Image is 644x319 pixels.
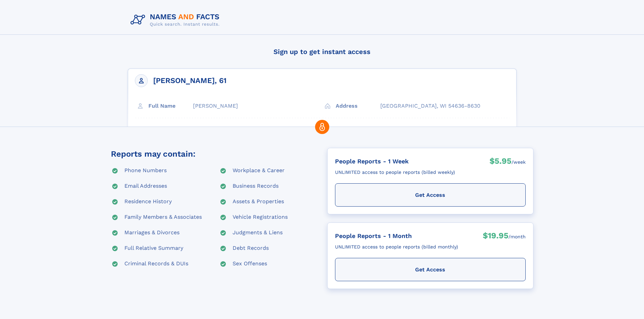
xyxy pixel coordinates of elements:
[233,213,288,221] div: Vehicle Registrations
[508,230,526,243] div: /month
[128,42,517,62] h4: Sign up to get instant access
[483,230,508,243] div: $19.95
[111,148,195,160] div: Reports may contain:
[124,260,188,268] div: Criminal Records & DUIs
[233,198,284,206] div: Assets & Properties
[233,260,267,268] div: Sex Offenses
[335,258,526,281] div: Get Access
[233,244,269,252] div: Debt Records
[124,198,172,206] div: Residence History
[233,167,285,175] div: Workplace & Career
[511,156,526,168] div: /week
[124,213,202,221] div: Family Members & Associates
[233,182,279,190] div: Business Records
[490,156,511,168] div: $5.95
[233,229,283,237] div: Judgments & Liens
[124,244,183,252] div: Full Relative Summary
[124,182,167,190] div: Email Addresses
[335,183,526,207] div: Get Access
[128,11,225,29] img: Logo Names and Facts
[124,167,167,175] div: Phone Numbers
[335,230,458,241] div: People Reports - 1 Month
[335,241,458,252] div: UNLIMITED access to people reports (billed monthly)
[335,156,455,167] div: People Reports - 1 Week
[335,167,455,178] div: UNLIMITED access to people reports (billed weekly)
[124,229,180,237] div: Marriages & Divorces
